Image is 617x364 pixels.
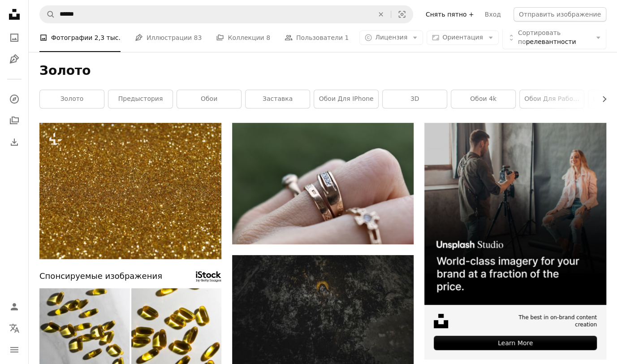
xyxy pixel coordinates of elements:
ya-tr-span: Пользователи [296,33,343,43]
ya-tr-span: Золото [39,63,91,78]
ya-tr-span: Вход [485,11,501,18]
div: Learn More [434,336,597,350]
a: Крупный план руки человека, держащей два кольца [232,179,414,187]
ya-tr-span: Спонсируемые изображения [39,271,162,281]
button: Отправить изображение [513,7,606,22]
a: обои 4k [451,90,515,108]
ya-tr-span: Отправить изображение [519,11,601,18]
a: Исследовать [5,90,23,108]
img: крупный план золотого блестящего фона [39,123,221,259]
a: Главная страница — Unplash [5,5,23,25]
img: file-1715651741414-859baba4300dimage [424,123,606,305]
a: Иллюстрации 83 [135,23,202,52]
ya-tr-span: 1 [345,34,349,41]
ya-tr-span: 8 [266,34,270,41]
button: Меню [5,341,23,359]
ya-tr-span: Обои [201,95,217,102]
ya-tr-span: релевантности [526,38,576,45]
a: предыстория [108,90,173,108]
ya-tr-span: обои для iPhone [319,95,373,102]
a: История загрузок [5,133,23,151]
a: Золото [40,90,104,108]
ya-tr-span: обои для рабочего стола [524,95,609,102]
img: Крупный план руки человека, держащей два кольца [232,123,414,244]
button: Визуальный поиск [391,6,413,23]
ya-tr-span: 3D [410,95,419,102]
a: обои для рабочего стола [520,90,584,108]
ya-tr-span: Коллекции [228,33,264,43]
ya-tr-span: заставка [263,95,293,102]
a: заставка [246,90,310,108]
a: Фото [5,29,23,47]
form: Поиск визуальных элементов по всему сайту [39,5,413,23]
ya-tr-span: Снять пятно + [426,11,474,18]
a: обои для iPhone [314,90,378,108]
ya-tr-span: Ориентация [442,34,483,41]
ya-tr-span: обои 4k [470,95,496,102]
button: Поиск Unsplash [40,6,55,23]
button: Лицензия [359,30,423,45]
a: 3D [383,90,447,108]
a: Снять пятно + [420,7,479,22]
a: вид на озеро с высоты птичьего полета [232,312,414,320]
a: Коллекции [5,112,23,130]
ya-tr-span: 83 [194,34,202,41]
button: Язык [5,319,23,337]
ya-tr-span: Сортировать по [518,29,561,45]
img: file-1631678316303-ed18b8b5cb9cimage [434,314,448,328]
ya-tr-span: Золото [60,95,84,102]
button: прокрутите список вправо [596,90,606,108]
ya-tr-span: Иллюстрации [147,33,192,43]
button: Сортировать порелевантности [502,26,606,49]
button: Очистить [371,6,391,23]
a: Обои [177,90,241,108]
a: Иллюстрации [5,50,23,68]
a: Пользователи 1 [285,23,349,52]
a: Вход [479,7,506,22]
button: Ориентация [427,30,499,45]
ya-tr-span: предыстория [118,95,163,102]
a: крупный план золотого блестящего фона [39,187,221,195]
ya-tr-span: Лицензия [375,34,407,41]
span: The best in on-brand content creation [498,314,597,329]
a: The best in on-brand content creationLearn More [424,123,606,360]
a: Войдите в систему / Зарегистрируйтесь [5,298,23,316]
a: Коллекции 8 [216,23,270,52]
